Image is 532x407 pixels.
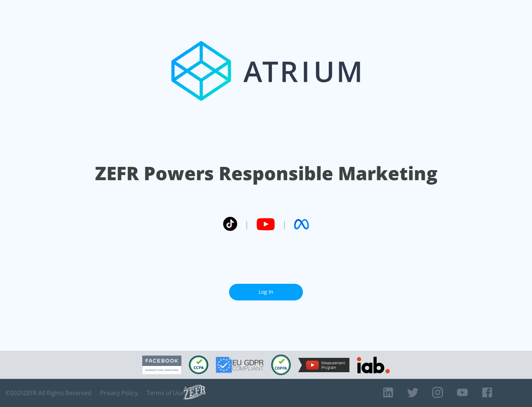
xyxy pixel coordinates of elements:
span: | [245,219,249,230]
span: © 2025 ZEFR All Rights Reserved [6,389,91,397]
img: COPPA Compliant [271,354,291,375]
img: GDPR Compliant [216,357,264,373]
img: IAB [357,357,390,373]
img: CCPA Compliant [189,356,208,374]
h1: ZEFR Powers Responsible Marketing [95,161,437,186]
a: Terms of Use [147,389,184,397]
span: | [282,219,287,230]
a: Log In [229,284,303,300]
img: Facebook Marketing Partner [142,356,181,374]
a: Privacy Policy [100,389,138,397]
img: YouTube Measurement Program [298,358,349,372]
